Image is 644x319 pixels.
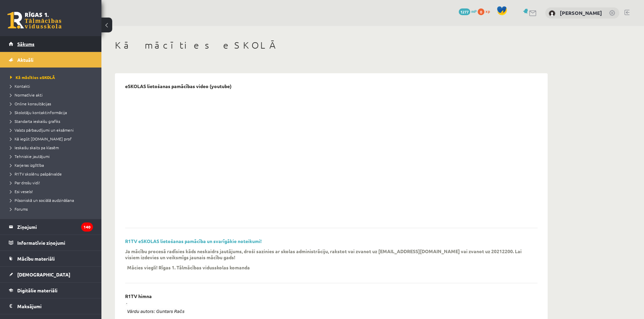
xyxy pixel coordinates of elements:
[10,127,95,133] a: Valsts pārbaudījumi un eksāmeni
[10,145,59,150] span: Ieskaišu skaits pa klasēm
[10,154,50,159] span: Tehniskie jautājumi
[17,271,70,277] span: [DEMOGRAPHIC_DATA]
[10,101,95,107] a: Online konsultācijas
[9,219,93,235] a: Ziņojumi140
[10,75,55,80] span: Kā mācīties eSKOLĀ
[9,52,93,68] a: Aktuāli
[115,39,548,51] h1: Kā mācīties eSKOLĀ
[10,83,95,89] a: Kontakti
[10,127,74,133] span: Valsts pārbaudījumi un eksāmeni
[560,9,602,16] a: [PERSON_NAME]
[17,256,55,262] span: Mācību materiāli
[10,197,95,203] a: Pilsoniskā un sociālā audzināšana
[10,83,30,89] span: Kontakti
[9,251,93,266] a: Mācību materiāli
[125,238,262,244] a: R1TV eSKOLAS lietošanas pamācība un svarīgākie noteikumi!
[17,235,93,250] legend: Informatīvie ziņojumi
[10,206,95,212] a: Forums
[125,83,232,89] p: eSKOLAS lietošanas pamācības video (youtube)
[485,8,490,14] span: xp
[9,283,93,298] a: Digitālie materiāli
[10,206,28,212] span: Forums
[9,235,93,250] a: Informatīvie ziņojumi
[10,101,51,106] span: Online konsultācijas
[10,136,72,141] span: Kā iegūt [DOMAIN_NAME] prof
[17,298,93,314] legend: Maksājumi
[10,189,33,194] span: Esi vesels!
[10,92,43,98] span: Normatīvie akti
[10,162,44,168] span: Karjeras izglītība
[10,136,95,142] a: Kā iegūt [DOMAIN_NAME] prof
[459,8,470,15] span: 1277
[10,92,95,98] a: Normatīvie akti
[10,171,95,177] a: R1TV skolēnu pašpārvalde
[159,264,250,270] p: Rīgas 1. Tālmācības vidusskolas komanda
[10,180,95,186] a: Par drošu vidi!
[17,57,33,63] span: Aktuāli
[10,118,95,124] a: Standarta ieskaišu grafiks
[125,248,527,260] p: Ja mācību procesā radīsies kāds neskaidrs jautājums, droši sazinies ar skolas administrāciju, rak...
[471,8,477,14] span: mP
[549,10,555,17] img: Aleksis Bartaševičs
[17,287,57,293] span: Digitālie materiāli
[9,267,93,282] a: [DEMOGRAPHIC_DATA]
[10,153,95,159] a: Tehniskie jautājumi
[10,74,95,80] a: Kā mācīties eSKOLĀ
[10,180,40,185] span: Par drošu vidi!
[17,41,34,47] span: Sākums
[10,110,67,115] span: Skolotāju kontaktinformācija
[10,162,95,168] a: Karjeras izglītība
[10,144,95,151] a: Ieskaišu skaits pa klasēm
[9,298,93,314] a: Maksājumi
[81,222,93,232] i: 140
[478,8,493,14] a: 0 xp
[9,36,93,52] a: Sākums
[10,197,74,203] span: Pilsoniskā un sociālā audzināšana
[7,12,62,29] a: Rīgas 1. Tālmācības vidusskola
[10,109,95,115] a: Skolotāju kontaktinformācija
[10,118,60,124] span: Standarta ieskaišu grafiks
[17,219,93,235] legend: Ziņojumi
[478,8,484,15] span: 0
[459,8,477,14] a: 1277 mP
[10,188,95,194] a: Esi vesels!
[10,171,62,177] span: R1TV skolēnu pašpārvalde
[125,293,152,299] p: R1TV himna
[127,264,158,270] p: Mācies viegli!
